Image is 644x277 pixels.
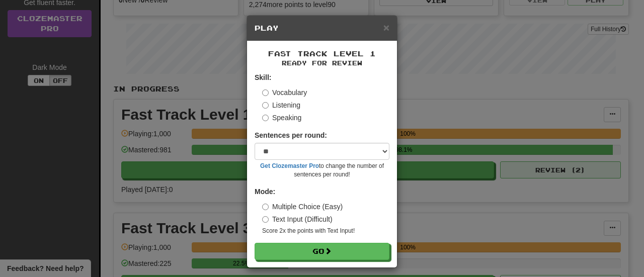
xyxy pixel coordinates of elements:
[262,102,269,109] input: Listening
[262,216,269,223] input: Text Input (Difficult)
[262,113,301,123] label: Speaking
[262,227,389,235] small: Score 2x the points with Text Input !
[255,23,389,33] h5: Play
[262,214,333,224] label: Text Input (Difficult)
[255,188,275,196] strong: Mode:
[262,100,300,110] label: Listening
[255,243,389,260] button: Go
[262,202,343,212] label: Multiple Choice (Easy)
[383,22,389,33] button: Close
[255,162,389,179] small: to change the number of sentences per round!
[262,87,307,98] label: Vocabulary
[262,204,269,210] input: Multiple Choice (Easy)
[262,115,269,121] input: Speaking
[255,59,389,67] small: Ready for Review
[255,130,327,140] label: Sentences per round:
[262,89,269,96] input: Vocabulary
[260,162,319,169] a: Get Clozemaster Pro
[255,73,271,81] strong: Skill:
[268,49,376,58] span: Fast Track Level 1
[383,22,389,33] span: ×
